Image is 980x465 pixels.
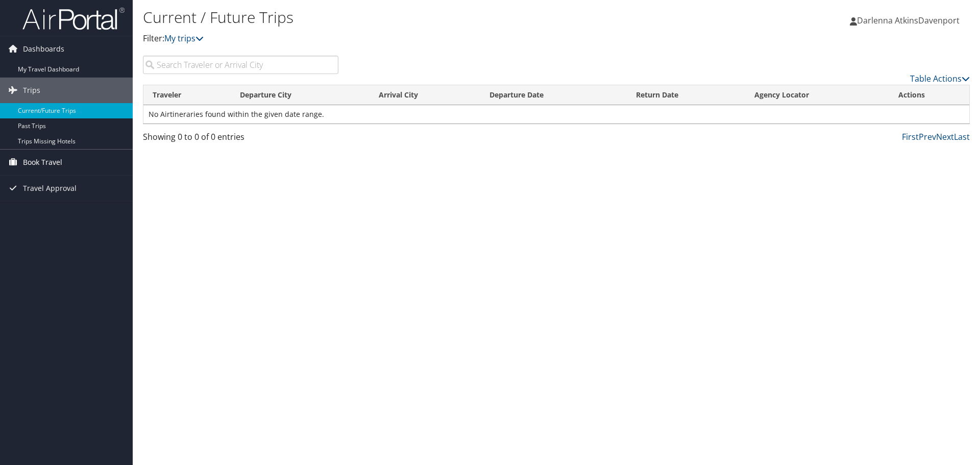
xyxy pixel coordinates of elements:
[143,32,694,45] p: Filter:
[143,105,969,124] td: No Airtineraries found within the given date range.
[627,85,745,105] th: Return Date: activate to sort column ascending
[910,73,970,84] a: Table Actions
[902,131,919,142] a: First
[889,85,969,105] th: Actions
[480,85,627,105] th: Departure Date: activate to sort column descending
[231,85,370,105] th: Departure City: activate to sort column ascending
[954,131,970,142] a: Last
[143,131,338,148] div: Showing 0 to 0 of 0 entries
[143,85,231,105] th: Traveler: activate to sort column ascending
[370,85,480,105] th: Arrival City: activate to sort column ascending
[23,176,77,201] span: Travel Approval
[857,15,960,26] span: Darlenna AtkinsDavenport
[23,78,40,103] span: Trips
[745,85,889,105] th: Agency Locator: activate to sort column ascending
[936,131,954,142] a: Next
[143,56,338,74] input: Search Traveler or Arrival City
[143,7,694,28] h1: Current / Future Trips
[164,33,204,44] a: My trips
[23,36,64,62] span: Dashboards
[850,5,970,36] a: Darlenna AtkinsDavenport
[23,150,62,175] span: Book Travel
[919,131,936,142] a: Prev
[22,7,125,31] img: airportal-logo.png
